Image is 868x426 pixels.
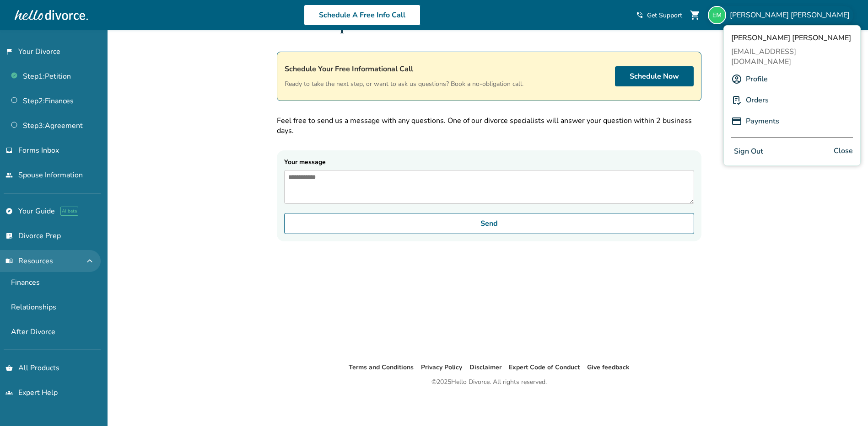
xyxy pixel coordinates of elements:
label: Your message [284,158,694,204]
a: Schedule A Free Info Call [304,5,421,26]
a: phone_in_talkGet Support [636,11,682,20]
span: [PERSON_NAME] [PERSON_NAME] [731,33,853,43]
img: quirkec@gmail.com [708,6,726,24]
span: Close [834,145,853,158]
h4: Schedule Your Free Informational Call [285,63,523,75]
span: Get Support [647,11,682,20]
span: AI beta [60,207,78,216]
button: Send [284,213,694,234]
span: expand_less [84,256,95,266]
p: Feel free to send us a message with any questions. One of our divorce specialists will answer you... [277,116,701,136]
span: [EMAIL_ADDRESS][DOMAIN_NAME] [731,47,853,67]
span: flag_2 [5,48,13,55]
span: shopping_cart [690,10,701,21]
a: Orders [746,91,769,109]
span: explore [5,208,13,215]
span: menu_book [5,257,13,265]
span: Forms Inbox [18,145,59,155]
li: Give feedback [587,362,630,373]
div: © 2025 Hello Divorce. All rights reserved. [431,377,547,388]
a: Privacy Policy [421,363,462,372]
span: inbox [5,147,13,154]
textarea: Your message [284,170,694,204]
a: Profile [746,70,768,88]
a: Expert Code of Conduct [509,363,580,372]
span: list_alt_check [5,232,13,240]
a: Payments [746,112,779,130]
span: groups [5,389,13,396]
img: P [731,95,742,106]
span: phone_in_talk [636,11,643,19]
a: Terms and Conditions [349,363,414,372]
button: Sign Out [731,145,766,158]
a: Schedule Now [615,66,694,86]
iframe: Chat Widget [822,382,868,426]
span: people [5,171,13,179]
span: Resources [5,256,53,266]
img: P [731,116,742,127]
li: Disclaimer [469,362,501,373]
div: Ready to take the next step, or want to ask us questions? Book a no-obligation call. [285,63,523,90]
img: A [731,74,742,85]
span: [PERSON_NAME] [PERSON_NAME] [730,10,853,20]
span: shopping_basket [5,364,13,372]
